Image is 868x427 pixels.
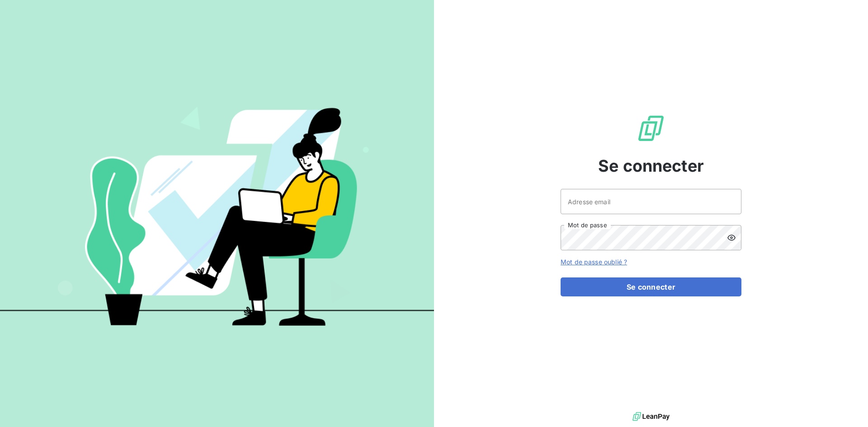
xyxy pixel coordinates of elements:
[561,277,741,296] button: Se connecter
[637,114,665,143] img: Logo LeanPay
[598,154,704,178] span: Se connecter
[561,189,741,214] input: placeholder
[632,410,670,423] img: logo
[561,258,627,266] a: Mot de passe oublié ?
